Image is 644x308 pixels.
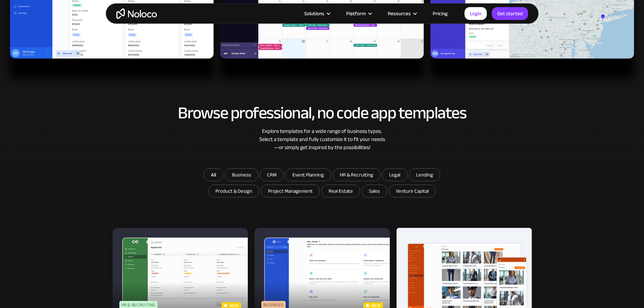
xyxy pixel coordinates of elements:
[346,9,366,18] div: Platform
[338,9,379,18] div: Platform
[187,168,457,199] form: Email Form
[379,9,424,18] div: Resources
[388,9,411,18] div: Resources
[113,127,532,151] div: Explore templates for a wide range of business types. Select a template and fully customize it to...
[296,9,338,18] div: Solutions
[424,9,456,18] a: Pricing
[116,8,157,19] a: home
[204,168,223,181] a: All
[464,7,487,20] a: Login
[492,7,528,20] a: Get started
[304,9,324,18] div: Solutions
[113,104,532,122] h2: Browse professional, no code app templates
